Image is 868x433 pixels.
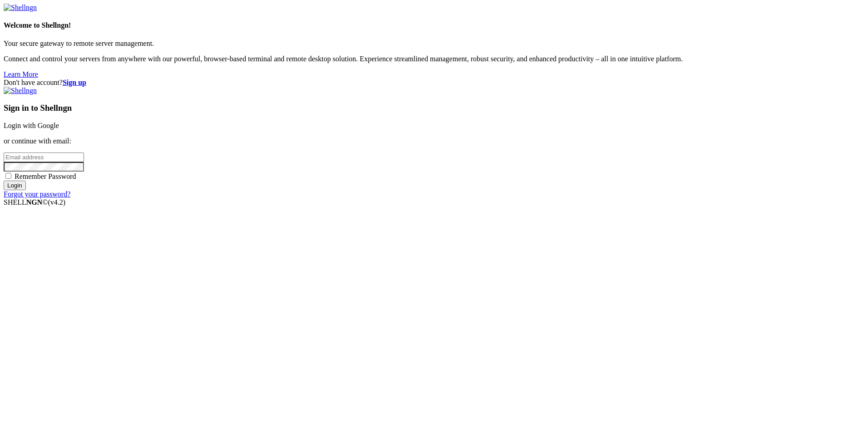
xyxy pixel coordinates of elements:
input: Login [4,181,26,190]
img: Shellngn [4,87,37,95]
input: Email address [4,153,84,162]
p: Your secure gateway to remote server management. [4,39,864,48]
b: NGN [26,198,43,206]
h3: Sign in to Shellngn [4,103,864,113]
span: SHELL © [4,198,65,206]
a: Sign up [63,79,86,86]
a: Forgot your password? [4,190,70,198]
span: 4.2.0 [48,198,66,206]
a: Learn More [4,70,38,78]
p: or continue with email: [4,137,864,145]
a: Login with Google [4,122,59,129]
p: Connect and control your servers from anywhere with our powerful, browser-based terminal and remo... [4,55,864,63]
span: Remember Password [15,172,76,180]
input: Remember Password [5,173,11,179]
img: Shellngn [4,4,37,12]
div: Don't have account? [4,79,864,87]
h4: Welcome to Shellngn! [4,21,864,30]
